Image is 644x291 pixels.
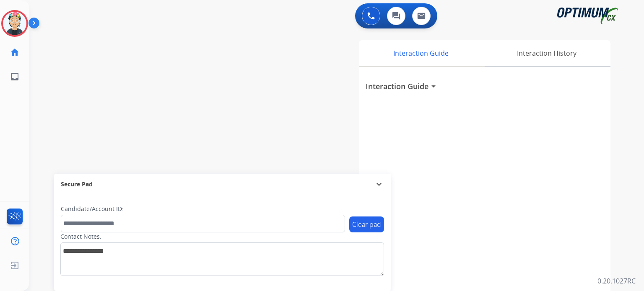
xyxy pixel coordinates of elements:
div: Interaction History [483,40,610,66]
mat-icon: expand_more [374,179,384,189]
mat-icon: home [10,47,20,57]
h3: Interaction Guide [366,80,428,92]
label: Contact Notes: [60,232,101,241]
label: Candidate/Account ID: [61,205,124,213]
span: Secure Pad [61,180,93,188]
div: Interaction Guide [359,40,483,66]
p: 0.20.1027RC [597,276,636,286]
mat-icon: inbox [10,72,20,82]
mat-icon: arrow_drop_down [428,81,439,91]
img: avatar [3,12,26,35]
button: Clear pad [349,216,384,232]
